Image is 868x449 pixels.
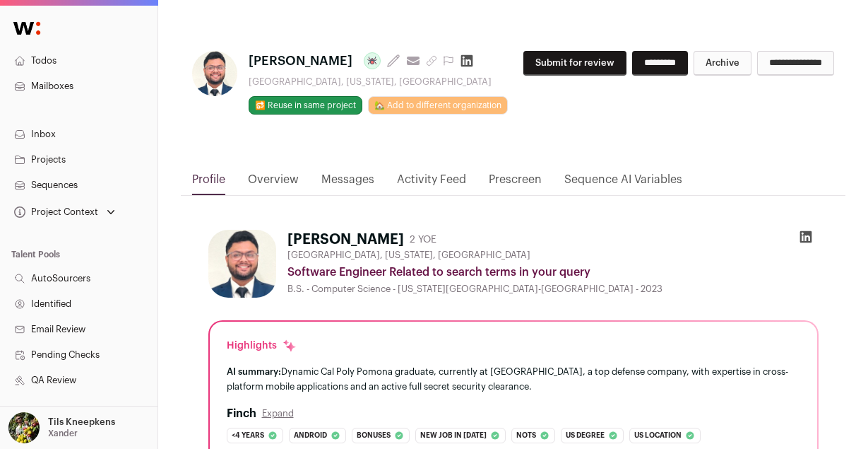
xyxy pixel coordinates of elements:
div: [GEOGRAPHIC_DATA], [US_STATE], [GEOGRAPHIC_DATA] [249,76,508,88]
span: Android [294,428,327,443]
a: 🏡 Add to different organization [368,96,508,115]
span: AI summary: [227,367,281,376]
button: Open dropdown [6,412,118,443]
img: Wellfound [6,14,48,42]
button: Submit for review [523,51,626,76]
span: <4 years [232,428,264,443]
a: Sequence AI Variables [564,171,682,195]
button: Expand [262,408,294,419]
span: [GEOGRAPHIC_DATA], [US_STATE], [GEOGRAPHIC_DATA] [287,250,530,261]
button: 🔂 Reuse in same project [249,96,362,115]
p: Tils Kneepkens [48,416,115,428]
div: Software Engineer Related to search terms in your query [287,264,819,281]
div: Project Context [11,206,98,218]
a: Overview [248,171,299,195]
p: Xander [48,428,78,439]
img: 8f9e2f9edc0cead2b9811be28c41c507fc00770a645558d6b9e8465d19b56263.jpg [208,230,276,298]
span: [PERSON_NAME] [249,51,352,71]
a: Profile [192,171,225,195]
span: Nots [516,428,536,443]
h1: [PERSON_NAME] [287,230,404,250]
a: Prescreen [489,171,542,195]
a: Activity Feed [397,171,466,195]
a: Messages [321,171,374,195]
img: 6689865-medium_jpg [8,412,40,443]
div: B.S. - Computer Science - [US_STATE][GEOGRAPHIC_DATA]-[GEOGRAPHIC_DATA] - 2023 [287,284,819,295]
div: Dynamic Cal Poly Pomona graduate, currently at [GEOGRAPHIC_DATA], a top defense company, with exp... [227,364,800,394]
span: Us degree [566,428,605,443]
h2: Finch [227,405,256,422]
img: 8f9e2f9edc0cead2b9811be28c41c507fc00770a645558d6b9e8465d19b56263.jpg [192,51,237,96]
span: Us location [634,428,682,443]
div: Highlights [227,339,297,353]
button: Archive [694,51,751,76]
span: Bonuses [357,428,391,443]
span: New job in [DATE] [420,428,487,443]
button: Open dropdown [11,202,118,222]
div: 2 YOE [410,233,436,247]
